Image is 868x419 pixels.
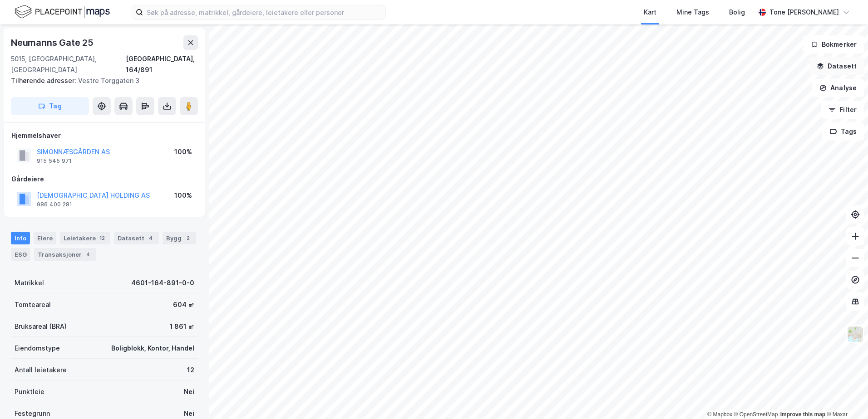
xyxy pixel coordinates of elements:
div: 4 [146,234,155,243]
div: 915 545 971 [37,157,72,165]
div: Gårdeiere [11,174,197,185]
a: Improve this map [780,411,825,418]
div: Tomteareal [15,299,51,310]
div: Eiere [34,232,56,244]
div: Tone [PERSON_NAME] [769,7,839,18]
div: Neumanns Gate 25 [11,35,95,50]
div: 100% [174,190,192,201]
button: Analyse [812,79,864,97]
iframe: Chat Widget [823,375,868,419]
a: Mapbox [707,411,732,418]
div: Leietakere [60,232,110,244]
div: Bruksareal (BRA) [15,321,67,332]
div: 2 [183,234,192,243]
div: 4601-164-891-0-0 [131,278,194,288]
div: 604 ㎡ [173,299,194,310]
div: ESG [11,248,30,261]
div: 5015, [GEOGRAPHIC_DATA], [GEOGRAPHIC_DATA] [11,54,126,75]
img: Z [847,326,864,343]
span: Tilhørende adresser: [11,77,78,84]
div: Festegrunn [15,408,50,419]
button: Tags [822,122,864,141]
div: Info [11,232,30,244]
div: Nei [184,408,194,419]
button: Datasett [809,57,864,75]
div: 4 [84,250,93,259]
div: Nei [184,386,194,397]
div: 12 [98,234,107,243]
div: Antall leietakere [15,365,67,375]
a: OpenStreetMap [734,411,778,418]
button: Filter [821,101,864,119]
button: Bokmerker [803,35,864,54]
div: 986 400 281 [37,201,72,208]
div: Eiendomstype [15,343,60,354]
div: Punktleie [15,386,44,397]
div: Boligblokk, Kontor, Handel [111,343,194,354]
div: Datasett [114,232,159,244]
div: [GEOGRAPHIC_DATA], 164/891 [126,54,198,75]
div: Bygg [163,232,196,244]
div: 12 [187,365,194,375]
div: Mine Tags [676,7,709,18]
div: 100% [174,146,192,157]
div: Transaksjoner [34,248,96,261]
img: logo.f888ab2527a4732fd821a326f86c7f29.svg [15,4,110,20]
input: Søk på adresse, matrikkel, gårdeiere, leietakere eller personer [143,5,385,19]
div: Matrikkel [15,278,44,288]
div: Kart [644,7,656,18]
div: Vestre Torggaten 3 [11,75,191,86]
div: Bolig [729,7,745,18]
div: Hjemmelshaver [11,130,197,141]
button: Tag [11,97,89,115]
div: 1 861 ㎡ [170,321,194,332]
